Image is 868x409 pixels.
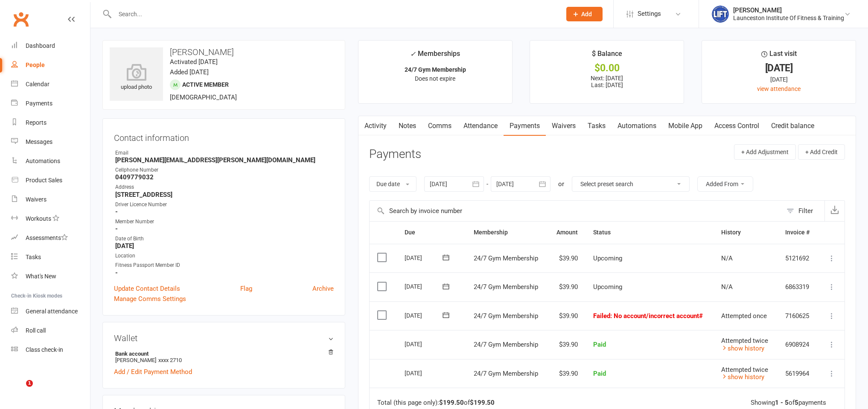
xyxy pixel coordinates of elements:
div: upload photo [110,64,163,92]
div: [DATE] [710,64,848,73]
strong: [PERSON_NAME][EMAIL_ADDRESS][PERSON_NAME][DOMAIN_NAME] [115,156,334,164]
span: : No account/incorrect account# [610,312,703,320]
a: Archive [312,283,334,294]
strong: 0409779032 [115,173,334,181]
a: Waivers [11,190,90,209]
strong: - [115,269,334,277]
a: Manage Comms Settings [114,294,186,304]
a: Tasks [582,116,612,136]
div: [DATE] [405,280,444,293]
time: Activated [DATE] [170,58,218,66]
h3: Contact information [114,130,334,143]
span: Does not expire [415,75,455,82]
a: Attendance [457,116,504,136]
strong: $199.50 [470,399,495,406]
span: Attempted twice [721,337,768,345]
div: General attendance [26,308,78,315]
td: 6863319 [778,272,818,301]
div: [DATE] [405,251,444,264]
button: Added From [697,176,753,192]
div: Tasks [26,254,41,260]
a: Mobile App [662,116,708,136]
a: Payments [504,116,546,136]
div: Calendar [26,81,50,88]
h3: Payments [369,148,421,161]
span: Paid [593,370,606,377]
div: [DATE] [405,309,444,322]
div: Roll call [26,327,46,334]
span: 24/7 Gym Membership [474,254,538,262]
strong: $199.50 [439,399,464,406]
td: $39.90 [548,272,585,301]
td: 6908924 [778,330,818,359]
button: Add [566,7,603,21]
td: $39.90 [548,330,585,359]
a: Automations [11,152,90,171]
button: Filter [782,201,824,221]
div: Driver Licence Number [115,201,334,209]
div: Dashboard [26,42,55,49]
div: Last visit [761,48,797,64]
div: Fitness Passport Member ID [115,261,334,269]
th: Amount [548,222,585,243]
span: Failed [593,312,703,320]
strong: [DATE] [115,242,334,250]
a: Comms [422,116,457,136]
span: 24/7 Gym Membership [474,283,538,291]
td: $39.90 [548,244,585,273]
strong: 24/7 Gym Membership [405,66,466,73]
div: Memberships [410,48,460,64]
div: People [26,61,45,68]
div: Workouts [26,215,51,222]
span: 24/7 Gym Membership [474,312,538,320]
a: Workouts [11,209,90,228]
div: Filter [798,206,813,216]
a: Messages [11,132,90,152]
span: [DEMOGRAPHIC_DATA] [170,93,237,101]
a: What's New [11,267,90,286]
time: Added [DATE] [170,68,209,76]
strong: - [115,225,334,233]
a: Access Control [708,116,765,136]
button: + Add Adjustment [734,144,796,160]
td: $39.90 [548,301,585,330]
td: 7160625 [778,301,818,330]
th: Due [397,222,466,243]
a: Waivers [546,116,582,136]
span: N/A [721,283,733,291]
span: Add [581,11,592,18]
strong: 1 - 5 [775,399,789,406]
div: $0.00 [538,64,676,73]
th: Membership [466,222,548,243]
a: Add / Edit Payment Method [114,367,192,377]
div: Assessments [26,234,68,241]
span: Attempted once [721,312,767,320]
a: Product Sales [11,171,90,190]
span: 1 [26,380,33,387]
a: Tasks [11,248,90,267]
a: Notes [393,116,422,136]
span: Attempted twice [721,366,768,374]
div: Showing of payments [751,399,826,406]
div: Class check-in [26,346,63,353]
div: Product Sales [26,177,62,184]
td: 5121692 [778,244,818,273]
a: Automations [612,116,662,136]
span: Settings [638,4,661,23]
strong: [STREET_ADDRESS] [115,191,334,199]
div: Email [115,149,334,157]
a: Flag [240,283,252,294]
div: or [558,179,564,189]
a: Clubworx [10,9,32,30]
div: Waivers [26,196,47,203]
strong: 5 [795,399,798,406]
a: view attendance [757,85,801,92]
div: What's New [26,273,56,280]
div: Address [115,183,334,191]
a: Dashboard [11,36,90,56]
div: [DATE] [405,337,444,351]
a: Roll call [11,321,90,340]
h3: [PERSON_NAME] [110,47,338,57]
input: Search by invoice number [370,201,782,221]
div: Location [115,252,334,260]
